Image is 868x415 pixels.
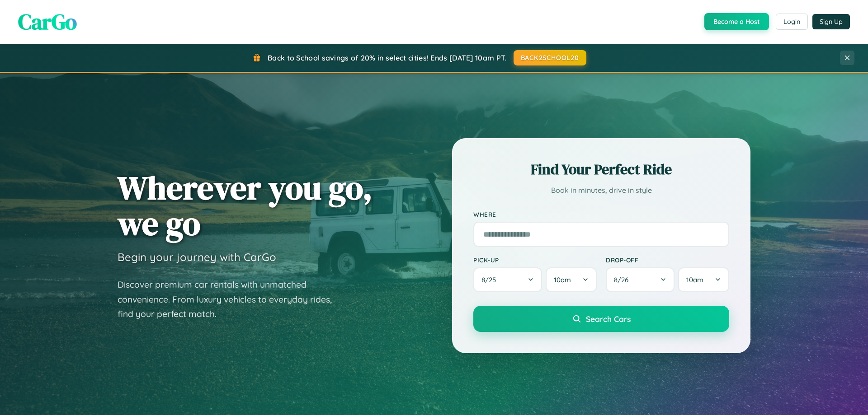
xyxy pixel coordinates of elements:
span: 8 / 26 [614,275,633,284]
p: Book in minutes, drive in style [473,184,729,197]
button: Login [776,14,808,30]
button: BACK2SCHOOL20 [514,50,586,65]
label: Drop-off [606,256,729,264]
label: Where [473,210,729,218]
p: Discover premium car rentals with unmatched convenience. From luxury vehicles to everyday rides, ... [118,277,344,322]
button: 10am [546,267,597,292]
span: Back to School savings of 20% in select cities! Ends [DATE] 10am PT. [268,53,506,62]
button: Become a Host [704,13,769,30]
h1: Wherever you go, we go [118,170,373,241]
button: 10am [678,267,729,292]
h3: Begin your journey with CarGo [118,250,276,264]
button: 8/25 [473,267,542,292]
label: Pick-up [473,256,597,264]
span: Search Cars [586,314,631,324]
span: CarGo [18,7,77,37]
span: 10am [554,275,571,284]
h2: Find Your Perfect Ride [473,159,729,179]
button: Search Cars [473,306,729,332]
span: 8 / 25 [481,275,500,284]
button: 8/26 [606,267,675,292]
button: Sign Up [812,14,850,29]
span: 10am [686,275,703,284]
